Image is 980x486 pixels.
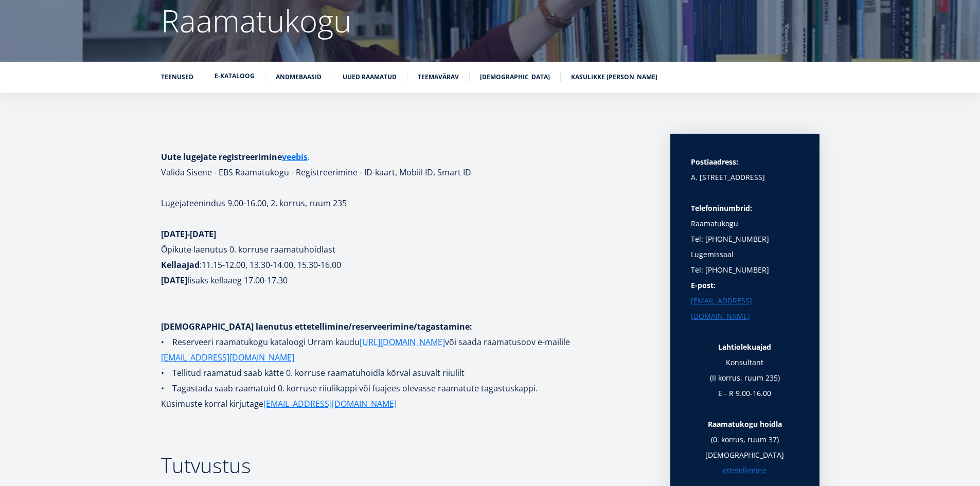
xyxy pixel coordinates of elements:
[691,157,738,167] strong: Postiaadress:
[276,72,322,82] a: Andmebaasid
[215,71,255,81] a: E-kataloog
[161,365,650,381] p: • Tellitud raamatud saab kätte 0. korruse raamatuhoidla kõrval asuvalt riiulilt
[161,244,335,255] b: Õpikute laenutus 0. korruse raamatuhoidlast
[161,242,650,288] p: :
[708,419,782,429] strong: Raamatukogu hoidla
[480,72,550,82] a: [DEMOGRAPHIC_DATA]
[282,149,308,165] a: veebis
[187,275,288,286] b: lisaks kellaaeg 17.00-17.30
[691,280,716,290] strong: E-post:
[723,463,767,478] a: ettetellimine
[161,350,294,365] a: [EMAIL_ADDRESS][DOMAIN_NAME]
[418,72,459,82] a: Teemavärav
[691,355,799,417] p: Konsultant (II korrus, ruum 235) E - R 9.00-16.00
[161,195,650,211] p: Lugejateenindus 9.00-16.00, 2. korrus, ruum 235
[718,342,771,352] strong: Lahtiolekuajad
[360,334,445,350] a: [URL][DOMAIN_NAME]
[202,259,341,271] b: 11.15-12.00, 13.30-14.00, 15.30-16.00
[263,396,397,411] a: [EMAIL_ADDRESS][DOMAIN_NAME]
[161,396,650,411] p: Küsimuste korral kirjutage
[161,334,650,365] p: • Reserveeri raamatukogu kataloogi Urram kaudu või saada raamatusoov e-mailile
[161,149,650,180] h1: . Valida Sisene - EBS Raamatukogu - Registreerimine - ID-kaart, Mobiil ID, Smart ID
[343,72,397,82] a: Uued raamatud
[161,228,216,240] strong: [DATE]-[DATE]
[161,275,187,286] strong: [DATE]
[571,72,657,82] a: Kasulikke [PERSON_NAME]
[161,151,308,163] strong: Uute lugejate registreerimine
[691,262,799,278] p: Tel: [PHONE_NUMBER]
[691,201,799,231] p: Raamatukogu
[161,381,650,396] p: • Tagastada saab raamatuid 0. korruse riiulikappi või fuajees olevasse raamatute tagastuskappi.
[691,203,752,213] strong: Telefoninumbrid:
[161,72,193,82] a: Teenused
[161,259,200,271] strong: Kellaajad
[691,170,799,185] p: A. [STREET_ADDRESS]
[161,451,251,479] span: Tutvustus
[691,231,799,262] p: Tel: [PHONE_NUMBER] Lugemissaal
[161,321,472,332] strong: [DEMOGRAPHIC_DATA] laenutus ettetellimine/reserveerimine/tagastamine:
[691,417,799,478] p: (0. korrus, ruum 37) [DEMOGRAPHIC_DATA]
[691,293,799,324] a: [EMAIL_ADDRESS][DOMAIN_NAME]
